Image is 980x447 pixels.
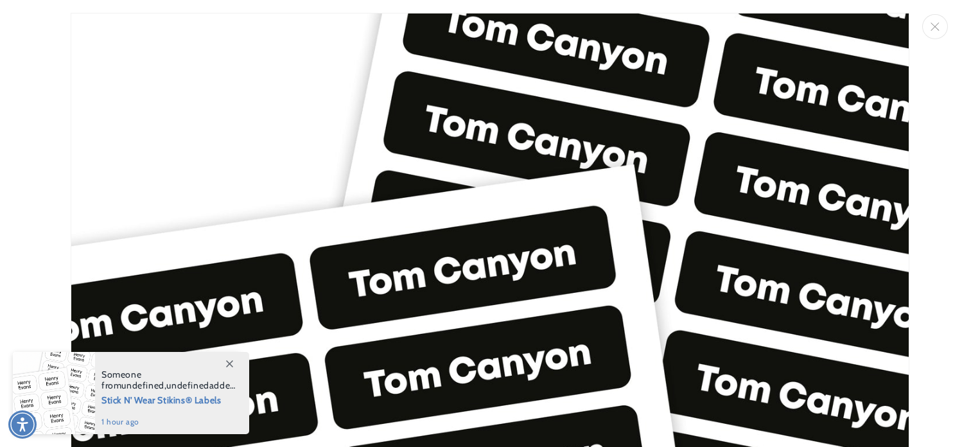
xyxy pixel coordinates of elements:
[166,380,209,391] span: undefined
[121,380,164,391] span: undefined
[8,410,37,439] div: Accessibility Menu
[101,369,236,391] span: Someone from , added this product to their cart.
[101,416,236,428] span: 1 hour ago
[922,14,948,39] button: Close
[101,391,236,407] span: Stick N' Wear Stikins® Labels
